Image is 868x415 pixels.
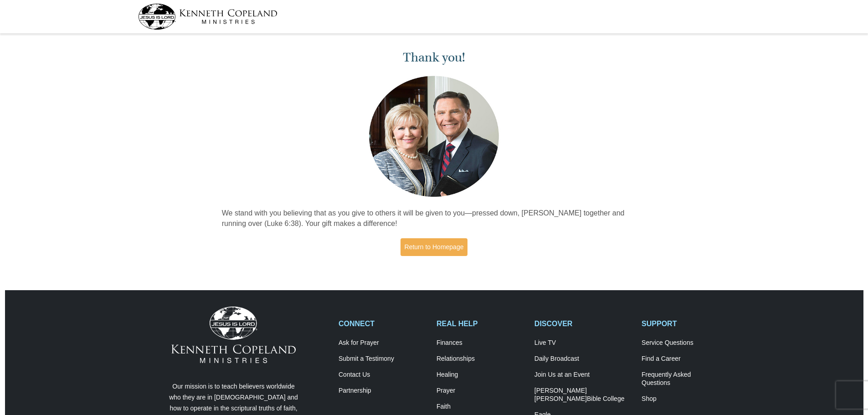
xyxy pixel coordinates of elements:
[401,238,468,256] a: Return to Homepage
[437,371,525,379] a: Healing
[534,355,632,363] a: Daily Broadcast
[587,395,625,402] span: Bible College
[642,395,730,403] a: Shop
[642,355,730,363] a: Find a Career
[367,74,501,199] img: Kenneth and Gloria
[339,371,427,379] a: Contact Us
[222,50,647,65] h1: Thank you!
[437,339,525,347] a: Finances
[534,339,632,347] a: Live TV
[642,339,730,347] a: Service Questions
[437,403,525,411] a: Faith
[437,319,525,328] h2: REAL HELP
[339,339,427,347] a: Ask for Prayer
[534,371,632,379] a: Join Us at an Event
[138,4,277,30] img: kcm-header-logo.svg
[534,319,632,328] h2: DISCOVER
[222,208,647,229] p: We stand with you believing that as you give to others it will be given to you—pressed down, [PER...
[171,307,296,363] img: Kenneth Copeland Ministries
[437,355,525,363] a: Relationships
[642,319,730,328] h2: SUPPORT
[642,371,730,387] a: Frequently AskedQuestions
[339,387,427,395] a: Partnership
[437,387,525,395] a: Prayer
[534,387,632,403] a: [PERSON_NAME] [PERSON_NAME]Bible College
[339,355,427,363] a: Submit a Testimony
[339,319,427,328] h2: CONNECT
